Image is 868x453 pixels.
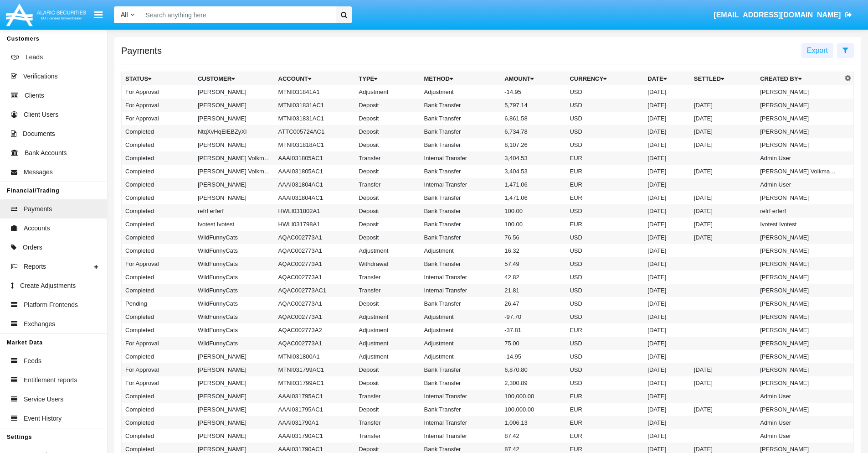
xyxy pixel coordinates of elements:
[355,284,420,297] td: Transfer
[501,244,566,257] td: 16.32
[421,204,501,218] td: Bank Transfer
[709,2,857,28] a: [EMAIL_ADDRESS][DOMAIN_NAME]
[756,138,842,151] td: [PERSON_NAME]
[501,112,566,125] td: 6,861.58
[194,337,275,350] td: WildFunnyCats
[275,284,355,297] td: AQAC002773AC1
[566,271,644,284] td: USD
[566,125,644,138] td: USD
[194,376,275,390] td: [PERSON_NAME]
[756,151,842,165] td: Admin User
[275,178,355,191] td: AAAI031804AC1
[355,363,420,376] td: Deposit
[756,218,842,231] td: Ivotest Ivotest
[275,165,355,178] td: AAAI031805AC1
[275,323,355,337] td: AQAC002773A2
[421,257,501,271] td: Bank Transfer
[756,125,842,138] td: [PERSON_NAME]
[355,204,420,218] td: Deposit
[566,337,644,350] td: USD
[194,99,275,112] td: [PERSON_NAME]
[275,151,355,165] td: AAAI031805AC1
[756,85,842,99] td: [PERSON_NAME]
[421,112,501,125] td: Bank Transfer
[355,112,420,125] td: Deposit
[501,85,566,99] td: -14.95
[421,125,501,138] td: Bank Transfer
[275,72,355,86] th: Account
[355,403,420,416] td: Deposit
[355,151,420,165] td: Transfer
[566,112,644,125] td: USD
[644,244,690,257] td: [DATE]
[24,204,52,214] span: Payments
[24,356,41,366] span: Feeds
[501,350,566,363] td: -14.95
[501,284,566,297] td: 21.81
[421,297,501,310] td: Bank Transfer
[122,244,194,257] td: Completed
[690,191,756,204] td: [DATE]
[275,244,355,257] td: AQAC002773A1
[690,138,756,151] td: [DATE]
[566,257,644,271] td: USD
[566,403,644,416] td: EUR
[20,281,76,291] span: Create Adjustments
[756,99,842,112] td: [PERSON_NAME]
[355,85,420,99] td: Adjustment
[421,416,501,429] td: Internal Transfer
[275,390,355,403] td: AAAI031795AC1
[501,271,566,284] td: 42.82
[501,390,566,403] td: 100,000.00
[24,375,77,385] span: Entitlement reports
[194,138,275,151] td: [PERSON_NAME]
[355,429,420,443] td: Transfer
[501,99,566,112] td: 5,797.14
[122,125,194,138] td: Completed
[501,125,566,138] td: 6,734.78
[355,244,420,257] td: Adjustment
[25,91,44,100] span: Clients
[421,231,501,244] td: Bank Transfer
[644,204,690,218] td: [DATE]
[355,99,420,112] td: Deposit
[122,72,194,86] th: Status
[756,271,842,284] td: [PERSON_NAME]
[421,376,501,390] td: Bank Transfer
[501,231,566,244] td: 76.56
[275,257,355,271] td: AQAC002773A1
[756,178,842,191] td: Admin User
[122,165,194,178] td: Completed
[122,151,194,165] td: Completed
[756,337,842,350] td: [PERSON_NAME]
[756,323,842,337] td: [PERSON_NAME]
[644,350,690,363] td: [DATE]
[644,323,690,337] td: [DATE]
[275,297,355,310] td: AQAC002773A1
[644,151,690,165] td: [DATE]
[355,165,420,178] td: Deposit
[355,125,420,138] td: Deposit
[501,376,566,390] td: 2,300.89
[275,403,355,416] td: AAAI031795AC1
[690,72,756,86] th: Settled
[566,323,644,337] td: EUR
[501,429,566,443] td: 87.42
[756,297,842,310] td: [PERSON_NAME]
[501,165,566,178] td: 3,404.53
[566,231,644,244] td: USD
[566,350,644,363] td: USD
[194,204,275,218] td: refrf erferf
[25,148,67,158] span: Bank Accounts
[194,257,275,271] td: WildFunnyCats
[23,72,57,81] span: Verifications
[275,112,355,125] td: MTNI031831AC1
[421,85,501,99] td: Adjustment
[756,416,842,429] td: Admin User
[644,165,690,178] td: [DATE]
[194,363,275,376] td: [PERSON_NAME]
[566,284,644,297] td: USD
[122,323,194,337] td: Completed
[194,191,275,204] td: [PERSON_NAME]
[122,231,194,244] td: Completed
